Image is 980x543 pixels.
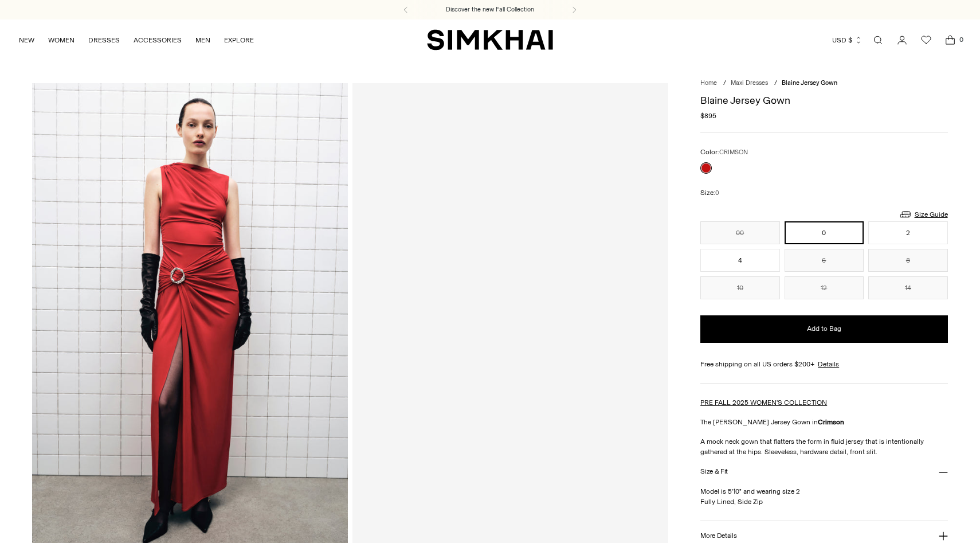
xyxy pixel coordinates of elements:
a: Open search modal [867,29,889,52]
a: Go to the account page [891,29,914,52]
button: 00 [700,221,779,244]
button: 6 [785,249,864,272]
label: Color: [700,147,748,158]
button: 14 [868,276,947,299]
button: 10 [700,276,779,299]
a: SIMKHAI [427,29,553,51]
span: $895 [700,111,716,121]
a: PRE FALL 2025 WOMEN'S COLLECTION [700,399,827,407]
button: 12 [785,276,864,299]
a: Open cart modal [939,29,962,52]
span: CRIMSON [719,149,748,156]
h3: Size & Fit [700,468,728,475]
a: DRESSES [88,28,120,53]
a: Home [700,79,717,87]
h1: Blaine Jersey Gown [700,95,947,106]
div: / [774,79,777,88]
a: Details [818,359,839,369]
span: 0 [956,34,966,45]
button: 0 [785,221,864,244]
div: Free shipping on all US orders $200+ [700,359,947,369]
nav: breadcrumbs [700,79,947,88]
a: ACCESSORIES [134,28,182,53]
a: MEN [195,28,210,53]
button: USD $ [832,28,863,53]
a: Wishlist [915,29,938,52]
a: EXPLORE [224,28,254,53]
p: A mock neck gown that flatters the form in fluid jersey that is intentionally gathered at the hip... [700,436,947,457]
strong: Crimson [818,418,844,426]
button: Size & Fit [700,457,947,486]
span: Blaine Jersey Gown [782,79,837,87]
span: Add to Bag [807,324,841,334]
a: Discover the new Fall Collection [446,5,534,14]
h3: More Details [700,532,736,540]
button: 2 [868,221,947,244]
div: / [723,79,726,88]
button: 8 [868,249,947,272]
a: Size Guide [899,207,948,221]
p: Model is 5'10" and wearing size 2 Fully Lined, Side Zip [700,486,947,507]
label: Size: [700,187,719,198]
span: 0 [715,189,719,197]
p: The [PERSON_NAME] Jersey Gown in [700,417,947,427]
a: WOMEN [48,28,75,53]
a: Maxi Dresses [731,79,768,87]
a: NEW [19,28,34,53]
button: Add to Bag [700,315,947,343]
button: 4 [700,249,779,272]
